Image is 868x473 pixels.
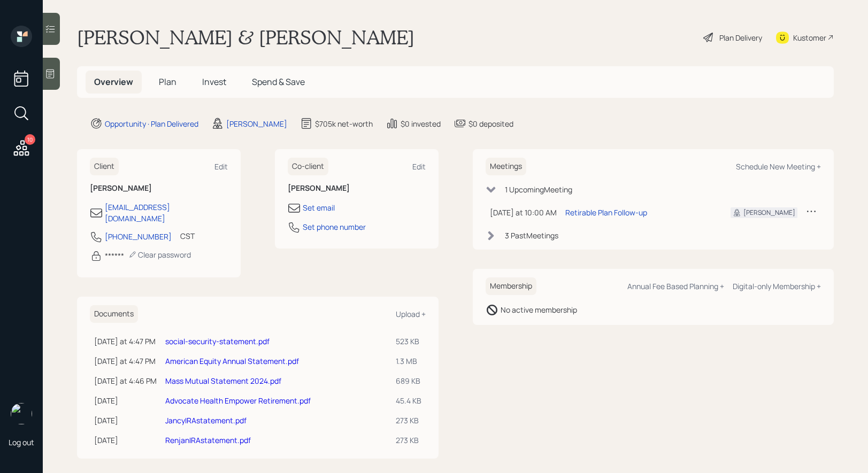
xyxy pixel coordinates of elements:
[505,230,558,241] div: 3 Past Meeting s
[165,435,251,445] a: RenjanIRAstatement.pdf
[180,230,195,242] div: CST
[159,76,176,88] span: Plan
[396,309,426,319] div: Upload +
[743,208,795,218] div: [PERSON_NAME]
[486,277,536,295] h6: Membership
[11,403,32,424] img: treva-nostdahl-headshot.png
[105,231,172,242] div: [PHONE_NUMBER]
[94,375,157,386] div: [DATE] at 4:46 PM
[9,437,34,447] div: Log out
[501,304,577,315] div: No active membership
[401,118,441,129] div: $0 invested
[793,32,826,43] div: Kustomer
[165,336,270,346] a: social-security-statement.pdf
[165,415,247,425] a: JancyIRAstatement.pdf
[90,184,228,193] h6: [PERSON_NAME]
[288,184,426,193] h6: [PERSON_NAME]
[486,158,526,175] h6: Meetings
[94,435,157,446] div: [DATE]
[94,395,157,406] div: [DATE]
[128,250,191,260] div: Clear password
[490,207,557,218] div: [DATE] at 10:00 AM
[396,375,421,386] div: 689 KB
[396,435,421,446] div: 273 KB
[396,355,421,367] div: 1.3 MB
[105,201,228,224] div: [EMAIL_ADDRESS][DOMAIN_NAME]
[627,281,724,291] div: Annual Fee Based Planning +
[565,207,647,218] div: Retirable Plan Follow-up
[396,395,421,406] div: 45.4 KB
[25,134,35,145] div: 10
[105,118,198,129] div: Opportunity · Plan Delivered
[412,161,426,172] div: Edit
[165,396,311,406] a: Advocate Health Empower Retirement.pdf
[288,158,328,175] h6: Co-client
[396,415,421,426] div: 273 KB
[303,221,366,232] div: Set phone number
[90,158,119,175] h6: Client
[719,32,762,43] div: Plan Delivery
[733,281,821,291] div: Digital-only Membership +
[94,76,133,88] span: Overview
[468,118,513,129] div: $0 deposited
[303,202,335,213] div: Set email
[165,356,299,366] a: American Equity Annual Statement.pdf
[736,161,821,172] div: Schedule New Meeting +
[90,305,138,323] h6: Documents
[94,355,157,367] div: [DATE] at 4:47 PM
[94,415,157,426] div: [DATE]
[77,26,414,49] h1: [PERSON_NAME] & [PERSON_NAME]
[396,336,421,347] div: 523 KB
[202,76,226,88] span: Invest
[214,161,228,172] div: Edit
[94,336,157,347] div: [DATE] at 4:47 PM
[226,118,287,129] div: [PERSON_NAME]
[252,76,305,88] span: Spend & Save
[165,376,281,386] a: Mass Mutual Statement 2024.pdf
[315,118,373,129] div: $705k net-worth
[505,184,572,195] div: 1 Upcoming Meeting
